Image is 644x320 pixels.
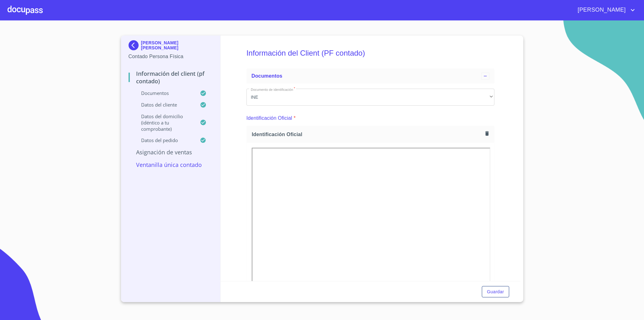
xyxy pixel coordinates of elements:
[129,137,200,143] p: Datos del pedido
[129,148,213,156] p: Asignación de Ventas
[251,73,282,79] span: Documentos
[129,113,200,132] p: Datos del domicilio (idéntico a tu comprobante)
[246,69,494,84] div: Documentos
[246,89,494,106] div: INE
[252,148,490,317] iframe: Identificación Oficial
[129,40,213,53] div: [PERSON_NAME] [PERSON_NAME]
[246,40,494,66] h5: Información del Client (PF contado)
[246,114,292,122] p: Identificación Oficial
[482,286,509,298] button: Guardar
[129,70,213,85] p: Información del Client (PF contado)
[129,161,213,168] p: Ventanilla única contado
[129,102,200,108] p: Datos del cliente
[141,40,213,50] p: [PERSON_NAME] [PERSON_NAME]
[129,90,200,96] p: Documentos
[573,5,636,15] button: account of current user
[487,288,504,296] span: Guardar
[129,53,213,60] p: Contado Persona Física
[573,5,629,15] span: [PERSON_NAME]
[252,131,483,138] span: Identificación Oficial
[129,40,141,50] img: Docupass spot blue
